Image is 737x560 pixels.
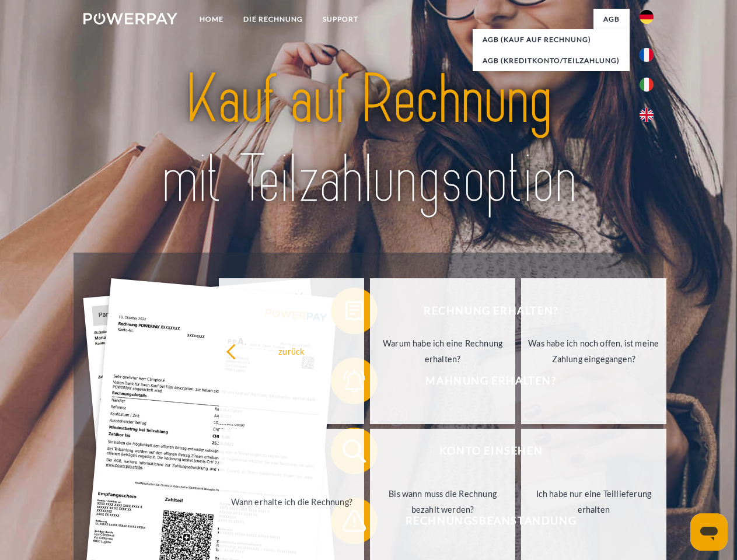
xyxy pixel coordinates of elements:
[640,48,654,62] img: fr
[640,78,654,92] img: it
[377,486,508,517] div: Bis wann muss die Rechnung bezahlt werden?
[521,278,666,424] a: Was habe ich noch offen, ist meine Zahlung eingegangen?
[111,56,626,223] img: title-powerpay_de.svg
[190,9,233,30] a: Home
[377,335,508,367] div: Warum habe ich eine Rechnung erhalten?
[473,50,630,71] a: AGB (Kreditkonto/Teilzahlung)
[233,9,313,30] a: DIE RECHNUNG
[226,343,357,359] div: zurück
[690,513,728,551] iframe: Schaltfläche zum Öffnen des Messaging-Fensters
[593,9,630,30] a: agb
[528,335,659,367] div: Was habe ich noch offen, ist meine Zahlung eingegangen?
[226,494,357,509] div: Wann erhalte ich die Rechnung?
[313,9,368,30] a: SUPPORT
[528,486,659,517] div: Ich habe nur eine Teillieferung erhalten
[640,10,654,24] img: de
[640,108,654,122] img: en
[473,29,630,50] a: AGB (Kauf auf Rechnung)
[83,13,177,24] img: logo-powerpay-white.svg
